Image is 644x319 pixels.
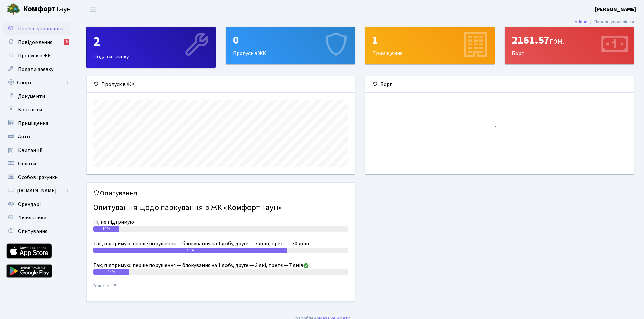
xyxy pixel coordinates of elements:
[3,22,71,35] a: Панель управління
[565,15,644,29] nav: breadcrumb
[18,25,64,32] span: Панель управління
[18,52,51,59] span: Пропуск в ЖК
[3,184,71,197] a: [DOMAIN_NAME]
[93,283,348,295] small: Голосів: 1151
[18,106,42,113] span: Контакти
[93,226,119,232] div: 10%
[3,143,71,157] a: Квитанції
[595,6,636,13] b: [PERSON_NAME]
[365,76,634,93] div: Борг
[18,201,41,208] span: Орендарі
[93,189,348,197] h5: Опитування
[3,211,71,224] a: Лічильники
[365,27,494,64] div: Приміщення
[233,34,348,47] div: 0
[3,49,71,62] a: Пропуск в ЖК
[93,218,348,226] div: Ні, не підтримую
[87,27,215,68] div: Подати заявку
[93,261,348,269] div: Так, підтримую: перше порушення — блокування на 1 добу, друге — 3 дні, третє — 7 днів
[93,200,348,215] h4: Опитування щодо паркування в ЖК «Комфорт Таун»
[64,39,69,45] div: 9
[18,160,36,167] span: Оплати
[365,27,495,64] a: 1Приміщення
[3,157,71,170] a: Оплати
[93,269,129,275] div: 14%
[226,27,355,64] a: 0Пропуск в ЖК
[3,103,71,116] a: Контакти
[3,116,71,130] a: Приміщення
[23,4,71,15] span: Таун
[7,3,20,16] img: logo.png
[226,27,355,64] div: Пропуск в ЖК
[575,18,587,25] a: Admin
[23,4,55,15] b: Комфорт
[18,133,30,140] span: Авто
[3,170,71,184] a: Особові рахунки
[3,130,71,143] a: Авто
[3,89,71,103] a: Документи
[93,34,209,50] div: 2
[18,228,47,235] span: Опитування
[93,240,348,248] div: Так, підтримую: перше порушення — блокування на 1 добу, друге — 7 днів, третє — 30 днів.
[512,34,627,47] div: 2161.57
[18,147,43,154] span: Квитанції
[3,35,71,49] a: Повідомлення9
[18,119,48,127] span: Приміщення
[587,18,634,26] li: Панель управління
[3,224,71,238] a: Опитування
[3,76,71,89] a: Спорт
[595,5,636,14] a: [PERSON_NAME]
[3,62,71,76] a: Подати заявку
[18,92,45,100] span: Документи
[3,197,71,211] a: Орендарі
[85,4,101,15] button: Переключити навігацію
[18,38,52,46] span: Повідомлення
[86,27,216,68] a: 2Подати заявку
[93,248,287,253] div: 76%
[505,27,634,64] div: Борг
[87,76,355,93] div: Пропуск в ЖК
[18,214,46,221] span: Лічильники
[550,35,564,47] span: грн.
[372,34,487,47] div: 1
[18,65,53,73] span: Подати заявку
[18,174,58,181] span: Особові рахунки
